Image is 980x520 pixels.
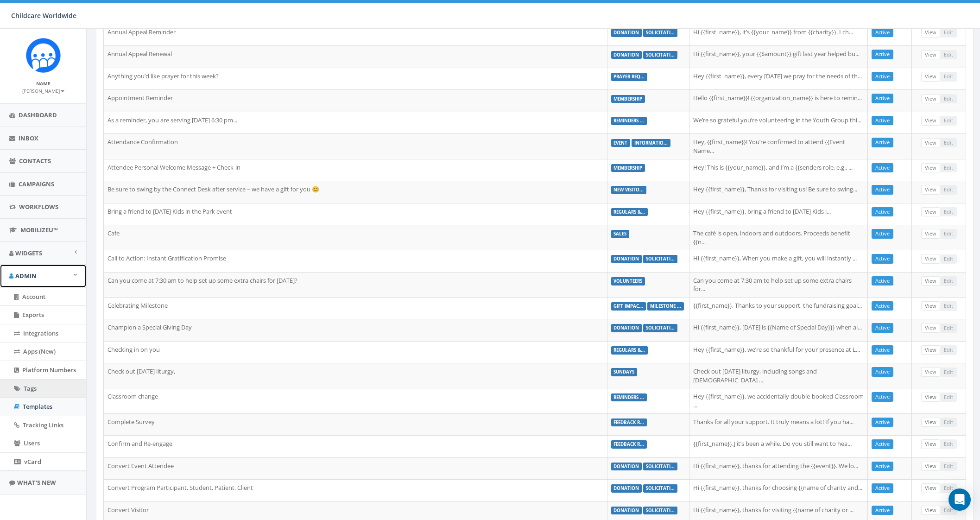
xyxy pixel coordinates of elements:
[689,159,868,181] td: Hey! This is {{your_name}}, and I’m a {{senders role, e.g., ...
[611,346,648,355] label: regulars &...
[872,439,893,449] a: Active
[19,203,58,211] span: Workflows
[104,225,607,250] td: Cafe
[24,384,37,393] span: Tags
[921,163,940,173] a: View
[611,324,642,332] label: donation
[921,116,940,126] a: View
[940,439,957,448] span: Cannot edit Admin created templates
[24,457,41,466] span: vCard
[872,345,893,355] a: Active
[611,29,642,37] label: donation
[940,207,957,216] span: Cannot edit Admin created templates
[940,323,957,331] span: Cannot edit Admin created templates
[689,272,868,297] td: Can you come at 7:30 am to help set up some extra chairs for...
[104,479,607,501] td: Convert Program Participant, Student, Patient, Client
[689,225,868,250] td: The café is open, indoors and outdoors. Proceeds benefit {{n...
[872,483,893,493] a: Active
[940,138,957,146] span: Cannot edit Admin created templates
[611,484,642,493] label: donation
[940,276,957,285] span: Cannot edit Admin created templates
[643,29,677,37] label: solicitati...
[611,419,647,427] label: feedback r...
[689,203,868,225] td: Hey {{first_name}}, bring a friend to [DATE] Kids i...
[104,319,607,341] td: Champion a Special Giving Day
[611,255,642,263] label: donation
[22,311,44,319] span: Exports
[643,324,677,332] label: solicitati...
[689,297,868,319] td: {{first_name}}, Thanks to your support, the fundraising goal...
[36,80,51,87] small: Name
[921,418,940,427] a: View
[921,94,940,104] a: View
[689,45,868,68] td: Hi {{first_name}}, your {{$amount}} gift last year helped bu...
[22,292,45,301] span: Account
[104,297,607,319] td: Celebrating Milestone
[921,50,940,60] a: View
[611,302,646,311] label: gift impac...
[23,402,52,411] span: Templates
[689,457,868,480] td: Hi {{first_name}}, thanks for attending the {{event}}. We lo...
[872,72,893,82] a: Active
[104,159,607,181] td: Attendee Personal Welcome Message + Check-in
[23,347,56,355] span: Apps (New)
[22,366,76,374] span: Platform Numbers
[921,439,940,449] a: View
[872,418,893,427] a: Active
[104,203,607,225] td: Bring a friend to [DATE] Kids in the Park event
[24,439,40,447] span: Users
[872,94,893,103] a: Active
[921,254,940,264] a: View
[940,483,957,492] span: Cannot edit Admin created templates
[940,72,957,80] span: Cannot edit Admin created templates
[872,276,893,286] a: Active
[921,276,940,286] a: View
[689,250,868,272] td: Hi {{first_name}}, When you make a gift, you will instantly ...
[22,88,64,94] small: [PERSON_NAME]
[611,393,647,402] label: reminders ...
[104,181,607,203] td: Be sure to swing by the Connect Desk after service – we have a gift for you 😊
[104,413,607,436] td: Complete Survey
[940,94,957,102] span: Cannot edit Admin created templates
[948,488,971,511] div: Open Intercom Messenger
[611,208,648,216] label: regulars &...
[689,413,868,436] td: Thanks for all your support. It truly means a lot! If you ha...
[104,272,607,297] td: Can you come at 7:30 am to help set up some extra chairs for [DATE]?
[940,393,957,401] span: Cannot edit Admin created templates
[19,134,38,142] span: Inbox
[643,255,677,263] label: solicitati...
[921,28,940,38] a: View
[921,138,940,148] a: View
[689,435,868,457] td: {{first_name}},] it’s been a while. Do you still want to hea...
[20,226,58,234] span: MobilizeU™
[921,207,940,217] a: View
[19,157,51,165] span: Contacts
[921,462,940,471] a: View
[872,207,893,217] a: Active
[940,462,957,470] span: Cannot edit Admin created templates
[689,363,868,388] td: Check out [DATE] liturgy, including songs and [DEMOGRAPHIC_DATA] ...
[872,138,893,147] a: Active
[940,301,957,310] span: Cannot edit Admin created templates
[872,323,893,333] a: Active
[921,483,940,493] a: View
[872,301,893,311] a: Active
[940,254,957,262] span: Cannot edit Admin created templates
[643,484,677,493] label: solicitati...
[689,341,868,363] td: Hey {{first_name}}, we’re so thankful for your presence at L...
[872,116,893,126] a: Active
[689,68,868,90] td: Hey {{first_name}}, every [DATE] we pray for the needs of th...
[647,302,684,311] label: milestone ...
[104,68,607,90] td: Anything you’d like prayer for this week?
[611,139,631,147] label: event
[611,51,642,59] label: donation
[921,229,940,239] a: View
[689,479,868,501] td: Hi {{first_name}}, thanks for choosing {{name of charity and...
[921,506,940,515] a: View
[689,319,868,341] td: Hi {{first_name}}, [DATE] is {{Name of Special Day}}} when al...
[104,457,607,480] td: Convert Event Attendee
[15,272,37,280] span: Admin
[611,277,645,285] label: volunteers
[872,462,893,471] a: Active
[643,51,677,59] label: solicitati...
